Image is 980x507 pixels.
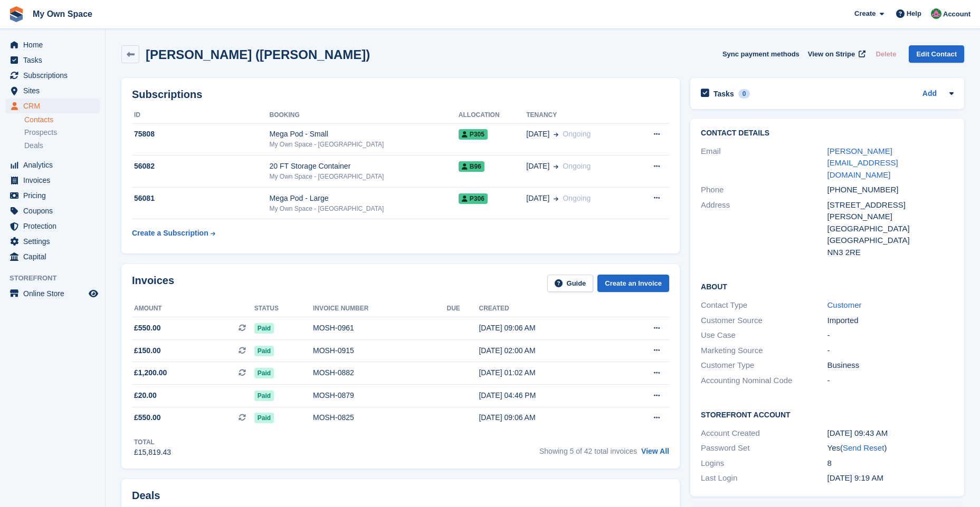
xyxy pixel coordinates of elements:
span: Account [943,9,971,19]
div: [DATE] 02:00 AM [479,345,616,356]
div: MOSH-0915 [313,345,447,356]
a: menu [5,173,100,188]
div: Yes [827,442,954,454]
h2: Subscriptions [132,89,669,101]
span: Paid [254,346,274,356]
span: Ongoing [563,194,591,202]
div: My Own Space - [GEOGRAPHIC_DATA] [269,140,458,149]
h2: Deals [132,490,160,502]
th: Invoice number [313,300,447,317]
h2: Invoices [132,275,174,292]
div: [GEOGRAPHIC_DATA] [827,235,954,247]
div: Email [701,145,827,181]
th: Booking [269,107,458,124]
span: Tasks [23,53,87,67]
a: menu [5,68,100,83]
div: MOSH-0882 [313,367,447,378]
a: menu [5,188,100,203]
span: Settings [23,234,87,249]
span: Paid [254,323,274,334]
a: menu [5,286,100,301]
th: ID [132,107,269,124]
a: Create an Invoice [597,275,669,292]
div: MOSH-0961 [313,323,447,334]
span: ( ) [840,443,887,452]
div: Contact Type [701,299,827,311]
a: Edit Contact [909,45,964,63]
a: menu [5,37,100,52]
div: Accounting Nominal Code [701,375,827,387]
a: Contacts [24,115,100,125]
span: Ongoing [563,130,591,138]
div: [DATE] 01:02 AM [479,367,616,378]
div: [PHONE_NUMBER] [827,184,954,196]
a: Add [922,88,937,100]
div: Customer Source [701,315,827,327]
div: 0 [738,89,750,99]
span: Showing 5 of 42 total invoices [539,447,637,455]
a: Guide [547,275,594,292]
span: Prospects [24,128,57,138]
div: Account Created [701,427,827,440]
span: B96 [459,161,484,172]
img: stora-icon-8386f47178a22dfd0bd8f6a31ec36ba5ce8667c1dd55bd0f319d3a0aa187defe.svg [8,6,24,22]
span: Paid [254,368,274,378]
div: [DATE] 09:43 AM [827,427,954,440]
h2: Storefront Account [701,409,954,420]
div: Phone [701,184,827,196]
a: Customer [827,300,862,309]
th: Status [254,300,313,317]
a: menu [5,83,100,98]
div: [DATE] 04:46 PM [479,390,616,401]
span: Paid [254,413,274,423]
div: - [827,329,954,342]
a: menu [5,203,100,218]
div: 56081 [132,193,269,204]
span: £550.00 [134,412,161,423]
th: Tenancy [526,107,633,124]
th: Allocation [459,107,526,124]
button: Delete [871,45,900,63]
a: menu [5,99,100,113]
span: Sites [23,83,87,98]
div: - [827,375,954,387]
div: Customer Type [701,359,827,372]
span: Capital [23,249,87,264]
span: £1,200.00 [134,367,167,378]
th: Created [479,300,616,317]
span: Deals [24,141,43,151]
a: menu [5,158,100,172]
span: Help [907,8,921,19]
div: [DATE] 09:06 AM [479,323,616,334]
span: £150.00 [134,345,161,356]
div: Total [134,437,171,447]
div: £15,819.43 [134,447,171,458]
span: Subscriptions [23,68,87,83]
img: Lucy Parry [931,8,941,19]
th: Amount [132,300,254,317]
a: My Own Space [28,5,97,23]
div: Imported [827,315,954,327]
th: Due [446,300,479,317]
div: Mega Pod - Small [269,129,458,140]
div: - [827,345,954,357]
span: Online Store [23,286,87,301]
span: Storefront [9,273,105,284]
a: View All [641,447,669,455]
div: [STREET_ADDRESS][PERSON_NAME] [827,199,954,223]
h2: About [701,281,954,291]
div: Logins [701,457,827,470]
span: View on Stripe [808,49,855,60]
a: menu [5,219,100,233]
span: Pricing [23,188,87,203]
span: Coupons [23,203,87,218]
a: menu [5,234,100,249]
div: Use Case [701,329,827,342]
span: Analytics [23,158,87,172]
button: Sync payment methods [722,45,800,63]
time: 2025-07-29 08:19:33 UTC [827,473,883,482]
h2: Tasks [713,89,734,99]
a: menu [5,249,100,264]
div: MOSH-0825 [313,412,447,423]
span: [DATE] [526,193,549,204]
